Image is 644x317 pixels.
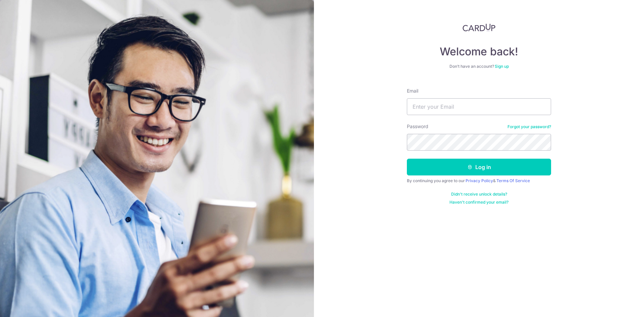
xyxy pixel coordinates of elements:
[407,64,551,69] div: Don’t have an account?
[466,178,493,183] a: Privacy Policy
[407,178,551,183] div: By continuing you agree to our &
[407,159,551,175] button: Log in
[449,200,508,205] a: Haven't confirmed your email?
[495,64,509,69] a: Sign up
[407,98,551,115] input: Enter your Email
[496,178,530,183] a: Terms Of Service
[407,45,551,58] h4: Welcome back!
[463,23,495,32] img: CardUp Logo
[407,123,428,130] label: Password
[451,192,507,197] a: Didn't receive unlock details?
[507,124,551,129] a: Forgot your password?
[407,88,418,94] label: Email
